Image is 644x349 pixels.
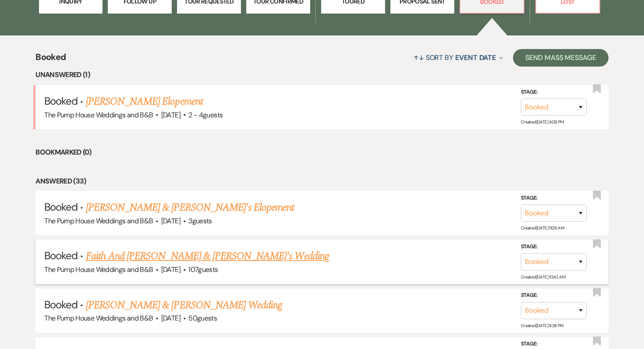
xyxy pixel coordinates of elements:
a: [PERSON_NAME] & [PERSON_NAME]'s Elopement [86,200,294,215]
li: Unanswered (1) [35,69,609,81]
span: ↑↓ [414,53,424,62]
span: 50 guests [188,314,217,323]
span: The Pump House Weddings and B&B [44,216,153,226]
button: Send Mass Message [513,49,609,67]
span: Created: [DATE] 10:42 AM [521,274,565,280]
span: Booked [44,298,78,311]
span: 2 - 4 guests [188,110,223,120]
label: Stage: [521,194,587,203]
span: 3 guests [188,216,212,226]
a: [PERSON_NAME] Elopement [86,94,203,109]
label: Stage: [521,242,587,252]
span: [DATE] [161,110,180,120]
span: Booked [44,249,78,262]
a: Faith And [PERSON_NAME] & [PERSON_NAME]'s Wedding [86,248,329,264]
span: 107 guests [188,265,218,274]
span: Booked [35,50,66,69]
span: Created: [DATE] 11:06 AM [521,225,564,231]
button: Sort By Event Date [410,46,506,69]
li: Bookmarked (0) [35,147,609,158]
label: Stage: [521,291,587,300]
span: Booked [44,94,78,108]
span: Created: [DATE] 8:38 PM [521,323,563,328]
label: Stage: [521,87,587,97]
li: Answered (33) [35,176,609,187]
span: The Pump House Weddings and B&B [44,110,153,120]
span: Created: [DATE] 4:08 PM [521,119,564,125]
span: The Pump House Weddings and B&B [44,265,153,274]
span: [DATE] [161,216,180,226]
span: [DATE] [161,314,180,323]
label: Stage: [521,339,587,349]
span: Event Date [455,53,496,62]
span: [DATE] [161,265,180,274]
a: [PERSON_NAME] & [PERSON_NAME] Wedding [86,297,282,313]
span: Booked [44,200,78,214]
span: The Pump House Weddings and B&B [44,314,153,323]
